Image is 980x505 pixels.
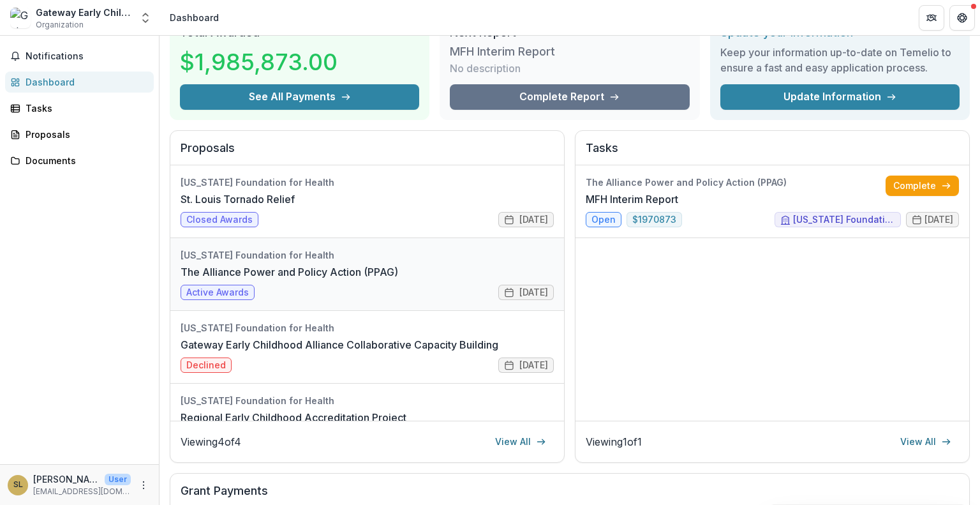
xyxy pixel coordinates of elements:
div: Dashboard [26,75,144,89]
a: Complete Report [450,84,689,110]
p: Viewing 4 of 4 [181,434,241,449]
span: Organization [36,19,84,31]
h2: Proposals [181,141,554,165]
a: View All [893,432,959,452]
button: More [136,478,151,493]
h3: $1,985,873.00 [180,45,338,79]
a: Proposals [5,124,154,145]
a: Tasks [5,98,154,119]
a: MFH Interim Report [586,192,678,207]
div: Proposals [26,128,144,141]
a: Dashboard [5,72,154,93]
div: Gateway Early Childhood Alliance [36,6,131,19]
p: Viewing 1 of 1 [586,434,642,449]
p: No description [450,61,521,76]
div: Tasks [26,102,144,115]
a: Documents [5,150,154,171]
div: Dashboard [170,11,219,24]
h2: Tasks [586,141,959,165]
a: Regional Early Childhood Accreditation Project [181,410,406,425]
h3: MFH Interim Report [450,45,555,59]
a: Update Information [720,84,960,110]
div: Documents [26,154,144,167]
a: Gateway Early Childhood Alliance Collaborative Capacity Building [181,337,498,352]
a: View All [487,432,554,452]
button: See All Payments [180,84,419,110]
img: Gateway Early Childhood Alliance [10,8,31,28]
button: Partners [919,5,944,31]
p: [PERSON_NAME] [33,472,100,486]
button: Get Help [949,5,975,31]
button: Open entity switcher [137,5,154,31]
h3: Keep your information up-to-date on Temelio to ensure a fast and easy application process. [720,45,960,75]
p: User [105,474,131,485]
span: Notifications [26,51,149,62]
nav: breadcrumb [165,8,224,27]
button: Notifications [5,46,154,66]
a: St. Louis Tornado Relief [181,192,295,207]
a: Complete [886,176,959,196]
a: The Alliance Power and Policy Action (PPAG) [181,264,398,280]
div: Steffani Lautenschlager [13,481,23,489]
p: [EMAIL_ADDRESS][DOMAIN_NAME] [33,486,131,497]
